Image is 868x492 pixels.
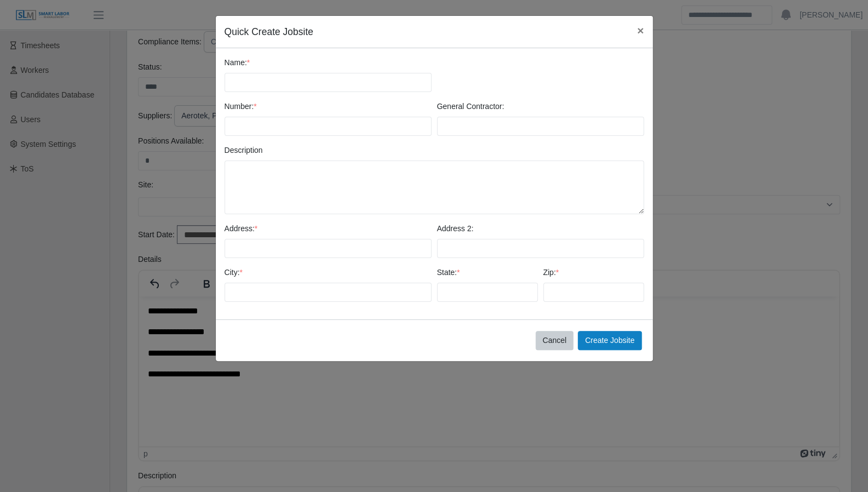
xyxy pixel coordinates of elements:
[225,101,257,112] label: Number:
[437,267,460,278] label: State:
[437,223,474,234] label: Address 2:
[543,267,559,278] label: Zip:
[536,331,574,350] button: Cancel
[628,16,652,45] button: ×
[225,57,250,68] label: Name:
[225,223,258,234] label: Address:
[637,24,643,37] span: ×
[578,331,641,350] button: Create Jobsite
[225,145,263,156] label: Description
[437,101,504,112] label: General Contractor:
[9,9,691,84] body: Rich Text Area. Press ALT-0 for help.
[225,267,243,278] label: City:
[9,9,691,45] body: Rich Text Area. Press ALT-0 for help.
[225,25,313,39] h5: Quick Create Jobsite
